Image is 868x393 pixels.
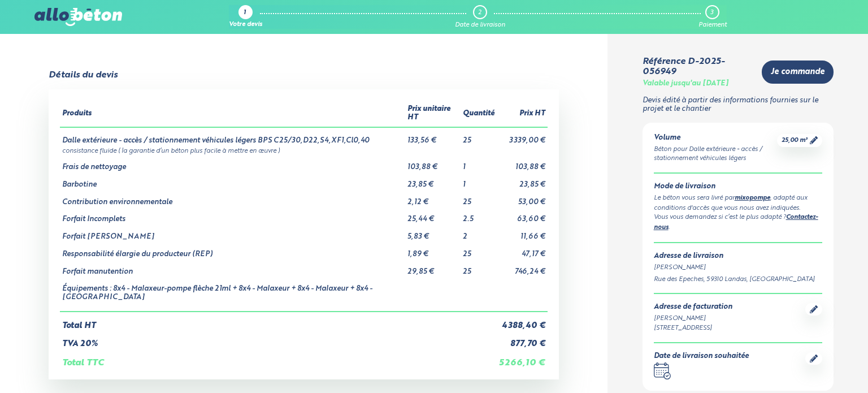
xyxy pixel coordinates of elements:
[654,275,822,284] div: Rue des Epeches, 59310 Landas, [GEOGRAPHIC_DATA]
[654,303,732,312] div: Adresse de facturation
[654,263,822,273] div: [PERSON_NAME]
[60,276,405,311] td: Équipements : 8x4 - Malaxeur-pompe flèche 21ml + 8x4 - Malaxeur + 8x4 - Malaxeur + 8x4 - [GEOGRAP...
[229,21,262,29] div: Votre devis
[60,172,405,189] td: Barbotine
[654,314,732,323] div: [PERSON_NAME]
[34,8,121,26] img: allobéton
[405,206,461,224] td: 25,44 €
[405,154,461,172] td: 103,88 €
[654,193,822,213] div: Le béton vous sera livré par , adapté aux conditions d'accès que vous nous avez indiquées.
[455,5,505,29] a: 2 Date de livraison
[497,259,548,277] td: 746,24 €
[735,195,770,201] a: mixopompe
[405,127,461,145] td: 133,56 €
[60,241,405,259] td: Responsabilité élargie du producteur (REP)
[654,213,822,233] div: Vous vous demandez si c’est le plus adapté ? .
[654,134,777,142] div: Volume
[60,312,497,331] td: Total HT
[497,312,548,331] td: 4 388,40 €
[405,189,461,207] td: 2,12 €
[698,5,727,29] a: 3 Paiement
[461,224,497,241] td: 2
[405,224,461,241] td: 5,83 €
[60,206,405,224] td: Forfait Incomplets
[762,61,834,84] a: Je commande
[643,57,753,77] div: Référence D-2025-056949
[698,21,727,29] div: Paiement
[654,183,822,191] div: Mode de livraison
[229,5,262,29] a: 1 Votre devis
[497,127,548,145] td: 3 339,00 €
[60,154,405,172] td: Frais de nettoyage
[461,101,497,127] th: Quantité
[244,10,246,17] div: 1
[643,97,834,113] p: Devis édité à partir des informations fournies sur le projet et le chantier
[497,206,548,224] td: 63,60 €
[478,9,481,16] div: 2
[497,349,548,368] td: 5 266,10 €
[405,172,461,189] td: 23,85 €
[461,127,497,145] td: 25
[497,241,548,259] td: 47,17 €
[455,21,505,29] div: Date de livraison
[461,189,497,207] td: 25
[461,154,497,172] td: 1
[497,172,548,189] td: 23,85 €
[405,241,461,259] td: 1,89 €
[497,101,548,127] th: Prix HT
[461,241,497,259] td: 25
[60,101,405,127] th: Produits
[49,70,118,80] div: Détails du devis
[654,352,749,361] div: Date de livraison souhaitée
[771,67,824,77] span: Je commande
[60,145,548,155] td: consistance fluide ( la garantie d’un béton plus facile à mettre en œuvre )
[405,259,461,277] td: 29,85 €
[497,154,548,172] td: 103,88 €
[461,206,497,224] td: 2.5
[60,127,405,145] td: Dalle extérieure - accès / stationnement véhicules légers BPS C25/30,D22,S4,XF1,Cl0,40
[60,259,405,277] td: Forfait manutention
[497,224,548,241] td: 11,66 €
[497,330,548,349] td: 877,70 €
[497,189,548,207] td: 53,00 €
[60,330,497,349] td: TVA 20%
[767,349,856,381] iframe: Help widget launcher
[643,80,728,88] div: Valable jusqu'au [DATE]
[60,189,405,207] td: Contribution environnementale
[654,323,732,333] div: [STREET_ADDRESS]
[405,101,461,127] th: Prix unitaire HT
[654,145,777,164] div: Béton pour Dalle extérieure - accès / stationnement véhicules légers
[710,9,713,16] div: 3
[60,349,497,368] td: Total TTC
[461,172,497,189] td: 1
[654,252,822,261] div: Adresse de livraison
[461,259,497,277] td: 25
[60,224,405,241] td: Forfait [PERSON_NAME]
